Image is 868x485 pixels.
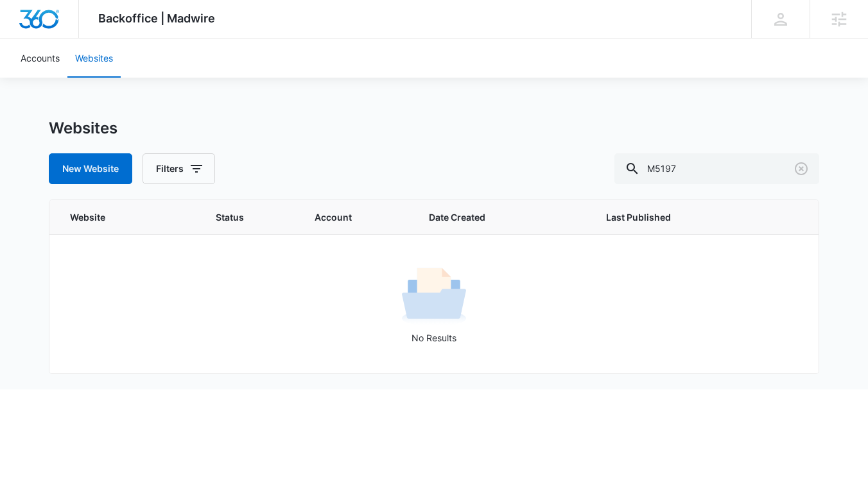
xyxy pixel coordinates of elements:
[67,38,121,78] a: Websites
[143,153,215,184] button: Filters
[70,210,166,224] span: Website
[13,38,67,78] a: Accounts
[614,153,819,184] input: Search
[98,12,215,25] span: Backoffice | Madwire
[402,264,466,328] img: No Results
[429,210,557,224] span: Date Created
[50,331,818,345] p: No Results
[49,153,132,184] button: New Website
[315,210,398,224] span: Account
[606,210,749,224] span: Last Published
[49,119,117,138] h1: Websites
[216,210,284,224] span: Status
[791,158,812,179] button: Clear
